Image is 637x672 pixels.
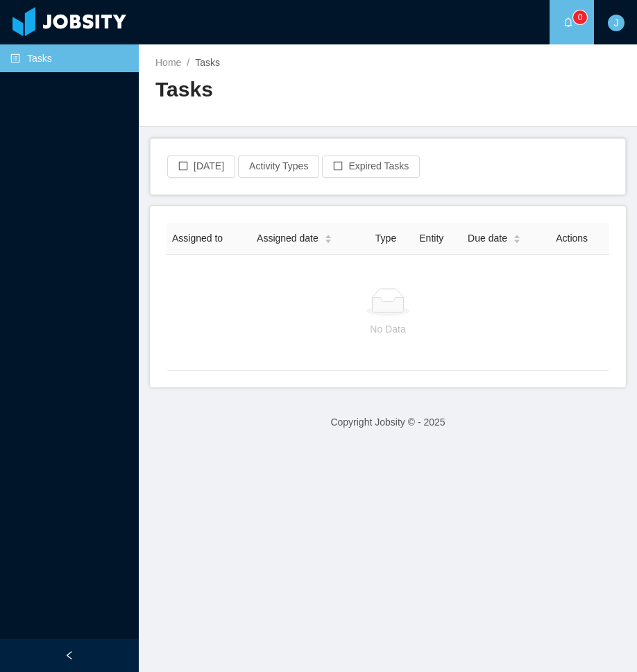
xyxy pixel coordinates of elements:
[556,233,588,244] span: Actions
[419,233,443,244] span: Entity
[195,57,220,68] span: Tasks
[155,76,388,104] h2: Tasks
[155,57,181,68] a: Home
[375,233,396,244] span: Type
[322,156,420,178] button: icon: borderExpired Tasks
[324,238,332,242] i: icon: caret-down
[563,17,573,27] i: icon: bell
[513,238,520,242] i: icon: caret-down
[10,44,128,72] a: icon: profileTasks
[139,398,637,446] footer: Copyright Jobsity © - 2025
[257,231,318,246] span: Assigned date
[573,10,587,24] sup: 0
[468,231,507,246] span: Due date
[614,15,619,31] span: J
[513,233,520,237] i: icon: caret-up
[513,233,521,242] div: Sort
[324,233,332,242] div: Sort
[172,233,223,244] span: Assigned to
[324,233,332,237] i: icon: caret-up
[167,156,235,178] button: icon: border[DATE]
[238,156,319,178] button: Activity Types
[187,57,189,68] span: /
[178,321,598,337] p: No Data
